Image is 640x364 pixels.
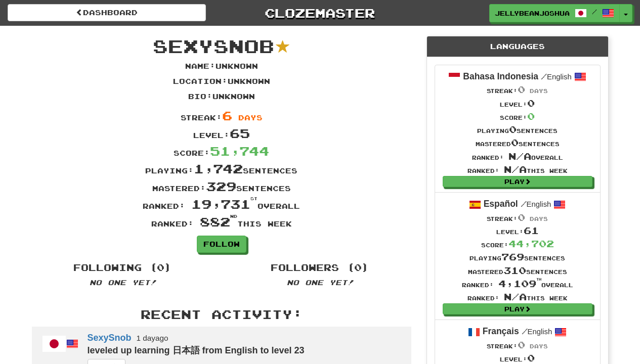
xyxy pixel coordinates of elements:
strong: leveled up learning 日本語 from English to level 23 [88,345,305,355]
a: Play [443,176,592,187]
div: Mastered: sentences [24,177,419,195]
span: 0 [509,124,517,135]
div: Ranked: this week [467,163,568,176]
small: 1 day ago [137,334,168,342]
p: Bio : Unknown [188,92,255,102]
div: Ranked: overall [462,277,573,290]
span: days [530,215,548,222]
a: SexySnob [88,333,132,343]
span: days [530,343,548,349]
div: Playing sentences [467,123,568,136]
span: / [522,327,528,336]
span: 0 [518,84,525,95]
span: 0 [527,111,535,122]
span: N/A [504,164,527,175]
small: English [541,73,572,81]
span: / [521,199,527,208]
div: Ranked: overall [467,150,568,163]
div: Level: [24,124,419,142]
div: Streak: [462,211,573,224]
span: 0 [518,212,525,223]
div: Streak: [454,338,581,351]
a: Clozemaster [221,4,419,22]
span: 44,702 [508,238,554,249]
div: Ranked: this week [462,290,573,303]
sup: st [250,196,258,201]
small: English [522,328,552,336]
span: 61 [524,225,539,236]
a: Play [443,303,592,314]
span: 0 [527,352,535,363]
span: N/A [508,151,531,162]
span: / [541,72,547,81]
sup: th [536,278,541,281]
span: days [530,87,548,94]
div: Playing sentences [462,250,573,263]
div: Ranked: overall [24,195,419,213]
em: No one yet! [287,278,354,287]
div: Playing: sentences [24,160,419,177]
strong: Français [483,326,519,336]
div: Languages [427,36,608,57]
span: days [238,113,263,122]
a: Follow [197,236,246,253]
p: Name : Unknown [185,61,258,71]
span: 65 [230,125,250,141]
em: No one yet! [90,278,156,287]
span: 769 [501,251,524,262]
sup: nd [230,214,237,219]
span: 6 [222,108,232,123]
div: Streak: [467,83,568,96]
span: 329 [206,178,236,194]
div: Score: [467,110,568,123]
span: N/A [504,291,527,302]
strong: Bahasa Indonesia [463,71,538,81]
span: 0 [511,137,519,148]
span: 310 [503,265,526,276]
span: / [592,8,597,15]
div: Mastered sentences [467,136,568,149]
span: 0 [527,98,535,109]
span: 882 [200,214,237,229]
span: 51,744 [210,143,269,158]
div: Mastered sentences [462,264,573,277]
span: 19,731 [191,196,258,211]
div: Streak: [24,107,419,124]
span: 4,109 [498,278,541,289]
a: JellybeanJoshua / [489,4,620,22]
div: Score: [462,237,573,250]
h4: Following (0) [32,263,214,273]
strong: Español [484,199,518,209]
div: Score: [24,142,419,160]
span: 0 [518,339,525,350]
span: JellybeanJoshua [495,9,570,18]
p: Location : Unknown [173,76,270,86]
small: English [521,200,551,208]
h3: Recent Activity: [32,308,411,321]
a: Dashboard [8,4,206,21]
span: SexySnob [153,35,274,57]
h4: Followers (0) [229,263,411,273]
span: 1,742 [194,161,243,176]
div: Ranked: this week [24,213,419,231]
div: Level: [467,97,568,110]
div: Level: [462,224,573,237]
